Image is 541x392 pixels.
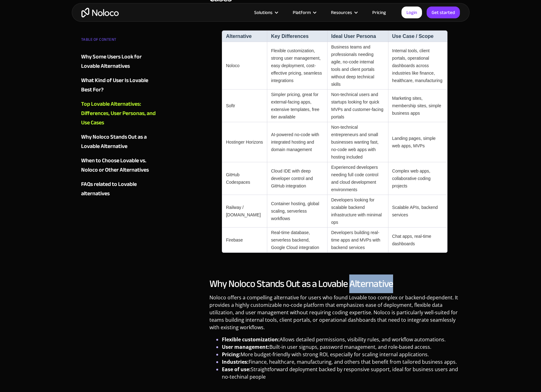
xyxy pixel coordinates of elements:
div: Resources [323,8,364,16]
a: Get started [427,7,460,18]
a: Why Some Users Look for Lovable Alternatives [81,52,156,71]
a: home [81,8,119,17]
td: Marketing sites, membership sites, simple business apps [388,90,447,122]
div: TABLE OF CONTENT [81,35,156,47]
a: Why Noloco Stands Out as a Lovable Alternative [81,132,156,151]
th: Key Differences [267,30,327,42]
strong: Ease of use: [222,366,251,373]
li: Finance, healthcare, manufacturing, and others that benefit from tailored business apps. [222,358,460,366]
div: Solutions [254,8,273,16]
div: Solutions [246,8,285,16]
td: Noloco [222,42,267,90]
td: Real-time database, serverless backend, Google Cloud integration [267,228,327,253]
td: Business teams and professionals needing agile, no-code internal tools and client portals without... [327,42,388,90]
td: Railway / [DOMAIN_NAME] [222,195,267,228]
td: Developers building real-time apps and MVPs with backend services [327,228,388,253]
div: Platform [293,8,311,16]
td: Hostinger Horizons [222,122,267,162]
td: GitHub Codespaces [222,162,267,195]
td: Developers looking for scalable backend infrastructure with minimal ops [327,195,388,228]
a: Login [401,7,422,18]
td: Container hosting, global scaling, serverless workflows [267,195,327,228]
li: Allows detailed permissions, visibility rules, and workflow automations. [222,336,460,343]
a: Top Lovable Alternatives: Differences, User Personas, and Use Cases‍ [81,99,156,127]
li: Straightforward deployment backed by responsive support, ideal for business users and no-techinal... [222,366,460,380]
div: Platform [285,8,323,16]
th: Ideal User Persona [327,30,388,42]
td: Non-technical users and startups looking for quick MVPs and customer-facing portals [327,90,388,122]
td: Flexible customization, strong user management, easy deployment, cost-effective pricing, seamless... [267,42,327,90]
td: Simpler pricing, great for external-facing apps, extensive templates, free tier available [267,90,327,122]
div: Resources [331,8,352,16]
td: Firebase [222,228,267,253]
th: Alternative [222,30,267,42]
td: Softr [222,90,267,122]
h2: Why Noloco Stands Out as a Lovable Alternative [209,278,460,290]
td: Internal tools, client portals, operational dashboards across industries like finance, healthcare... [388,42,447,90]
strong: User management: [222,344,269,350]
th: Use Case / Scope [388,30,447,42]
td: Chat apps, real-time dashboards [388,228,447,253]
td: Cloud IDE with deep developer control and GitHub integration [267,162,327,195]
strong: Industries: [222,358,249,365]
a: When to Choose Lovable vs. Noloco or Other Alternatives [81,156,156,175]
strong: Pricing: [222,351,241,358]
p: Noloco offers a compelling alternative for users who found Lovable too complex or backend-depende... [209,294,460,336]
td: Landing pages, simple web apps, MVPs [388,122,447,162]
strong: Flexible customization: [222,336,280,343]
td: Complex web apps, collaborative coding projects [388,162,447,195]
td: Non-technical entrepreneurs and small businesses wanting fast, no-code web apps with hosting incl... [327,122,388,162]
td: AI-powered no-code with integrated hosting and domain management [267,122,327,162]
td: Scalable APIs, backend services [388,195,447,228]
li: Built-in user signups, password management, and role-based access. [222,343,460,351]
a: FAQs related to Lovable alternatives [81,180,156,198]
li: More budget-friendly with strong ROI, especially for scaling internal applications. [222,351,460,358]
td: Experienced developers needing full code control and cloud development environments [327,162,388,195]
a: Pricing [364,8,394,16]
a: What Kind of User Is Lovable Best For? [81,76,156,95]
